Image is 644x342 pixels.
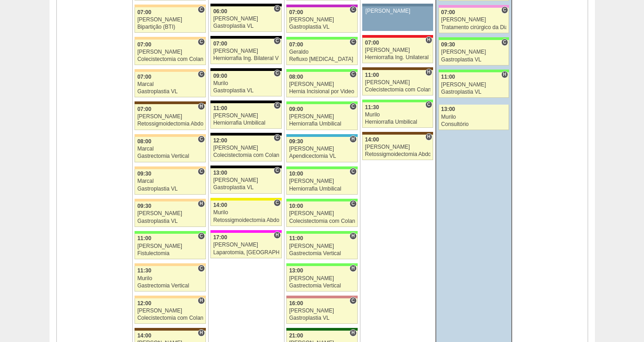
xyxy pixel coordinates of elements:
div: Key: Blanc [210,68,281,71]
div: Bipartição (BTI) [137,24,203,30]
div: Fistulectomia [137,251,203,256]
div: Key: Brasil [286,166,357,169]
div: [PERSON_NAME] [213,48,279,54]
div: Key: Brasil [439,70,509,72]
span: 09:30 [441,41,455,48]
span: 09:30 [289,138,303,145]
div: [PERSON_NAME] [137,17,203,23]
a: C 13:00 [PERSON_NAME] Gastroplastia VL [210,168,281,194]
a: C 09:00 Murilo Gastroplastia VL [210,71,281,96]
span: Consultório [198,6,205,13]
a: H 12:00 [PERSON_NAME] Colecistectomia com Colangiografia VL [135,298,205,324]
div: Gastrectomia Vertical [289,283,355,289]
div: Consultório [441,121,507,127]
span: Consultório [274,70,280,77]
span: Hospital [349,232,356,240]
div: Herniorrafia Umbilical [213,120,279,126]
span: 11:00 [289,235,303,241]
span: Consultório [349,38,356,45]
div: Gastroplastia VL [213,185,279,191]
span: Hospital [425,133,432,141]
div: Key: Bartira [135,296,205,298]
a: C 11:30 Murilo Herniorrafia Umbilical [362,102,433,128]
div: Key: Brasil [286,199,357,201]
div: Key: Brasil [286,101,357,104]
span: Consultório [198,70,205,78]
div: Herniorrafia Umbilical [289,186,355,192]
span: 09:30 [137,203,151,209]
span: 17:00 [213,234,227,241]
span: Consultório [274,5,280,12]
span: Consultório [274,134,280,141]
div: Gastroplastia VL [441,89,507,95]
div: Key: Bartira [135,263,205,266]
div: Marcal [137,178,203,184]
div: Gastrectomia Vertical [137,283,203,289]
span: 10:00 [289,171,303,177]
span: 11:00 [137,235,151,241]
a: C 07:00 [PERSON_NAME] Herniorrafia Ing. Bilateral VL [210,39,281,64]
a: C 07:00 Marcal Gastroplastia VL [135,72,205,97]
span: Hospital [274,231,280,239]
div: Key: Santa Rita [210,198,281,201]
span: Consultório [425,101,432,108]
span: Hospital [501,71,508,78]
div: Key: Bartira [135,166,205,169]
span: Consultório [198,136,205,143]
a: 13:00 Murilo Consultório [439,105,509,130]
div: Key: Aviso [362,4,433,6]
span: Consultório [349,200,356,207]
div: Gastroplastia VL [137,218,203,224]
div: [PERSON_NAME] [289,276,355,282]
div: Key: Santa Maria [286,328,357,331]
span: 13:00 [441,106,455,112]
span: 08:00 [289,74,303,80]
div: Colecistectomia com Colangiografia VL [137,315,203,321]
div: [PERSON_NAME] [365,144,430,150]
span: 09:30 [137,171,151,177]
div: Geraldo [289,49,355,55]
span: 14:00 [365,136,379,143]
a: H 17:00 [PERSON_NAME] Laparotomia, [GEOGRAPHIC_DATA], Drenagem, Bridas VL [210,233,281,258]
a: H 09:30 [PERSON_NAME] Gastroplastia VL [135,201,205,227]
span: Consultório [349,70,356,78]
div: Key: Brasil [135,231,205,234]
span: 07:00 [137,9,151,15]
span: Consultório [198,38,205,45]
div: [PERSON_NAME] [441,17,507,23]
div: Murilo [137,276,203,282]
div: Key: Brasil [286,231,357,234]
div: Gastroplastia VL [289,315,355,321]
span: 11:30 [365,104,379,111]
div: [PERSON_NAME] [137,49,203,55]
div: Key: Brasil [286,263,357,266]
div: Gastroplastia VL [213,88,279,94]
div: [PERSON_NAME] [289,243,355,249]
div: [PERSON_NAME] [137,308,203,314]
span: 21:00 [289,332,303,339]
span: 11:00 [365,72,379,78]
span: 13:00 [289,267,303,274]
div: Refluxo [MEDICAL_DATA] esofágico Robótico [289,56,355,62]
div: [PERSON_NAME] [213,16,279,22]
a: H 11:00 [PERSON_NAME] Gastroplastia VL [439,72,509,98]
span: Hospital [349,265,356,272]
span: 07:00 [213,40,227,47]
div: [PERSON_NAME] [289,17,355,23]
a: C 09:30 Marcal Gastroplastia VL [135,169,205,195]
div: [PERSON_NAME] [137,114,203,120]
span: Hospital [349,136,356,143]
div: Herniorrafia Umbilical [289,121,355,127]
div: Gastroplastia VL [137,186,203,192]
div: [PERSON_NAME] [213,145,279,151]
span: Consultório [349,6,356,13]
a: C 12:00 [PERSON_NAME] Colecistectomia com Colangiografia VL [210,136,281,161]
a: C 14:00 Murilo Retossigmoidectomia Abdominal VL [210,201,281,226]
div: Key: Maria Braido [286,5,357,7]
div: [PERSON_NAME] [365,80,430,85]
div: Tratamento cirúrgico da Diástase do reto abdomem [441,25,507,30]
div: Hernia Incisional por Video [289,89,355,95]
div: [PERSON_NAME] [289,146,355,152]
a: C 09:00 [PERSON_NAME] Herniorrafia Umbilical [286,104,357,130]
span: Consultório [349,103,356,110]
